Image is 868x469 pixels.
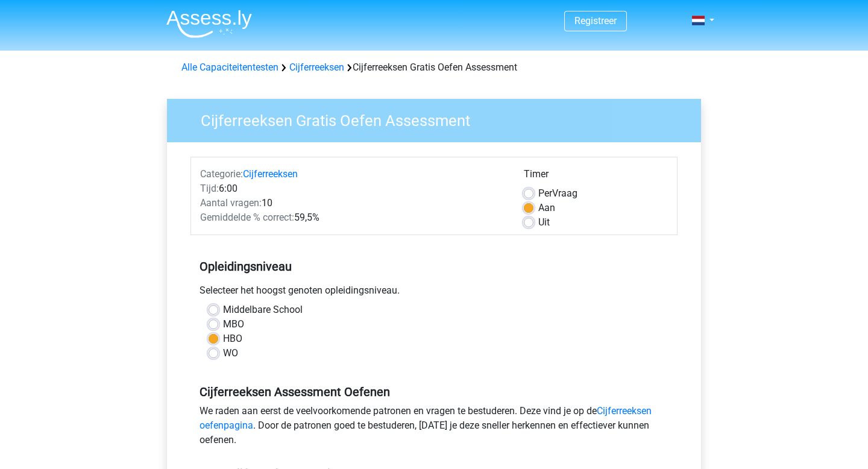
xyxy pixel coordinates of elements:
[191,196,515,210] div: 10
[200,212,294,223] span: Gemiddelde % correct:
[524,167,668,186] div: Timer
[166,10,252,38] img: Assessly
[538,186,577,201] label: Vraag
[200,168,243,180] span: Categorie:
[574,15,617,27] a: Registreer
[200,254,668,279] h5: Opleidingsniveau
[186,107,692,130] h3: Cijferreeksen Gratis Oefen Assessment
[200,183,219,194] span: Tijd:
[538,187,552,199] span: Per
[223,303,303,317] label: Middelbare School
[190,283,678,303] div: Selecteer het hoogst genoten opleidingsniveau.
[538,201,555,215] label: Aan
[191,210,515,225] div: 59,5%
[538,215,550,230] label: Uit
[223,317,244,332] label: MBO
[191,181,515,196] div: 6:00
[223,346,238,360] label: WO
[243,168,298,180] a: Cijferreeksen
[289,61,344,73] a: Cijferreeksen
[177,60,691,75] div: Cijferreeksen Gratis Oefen Assessment
[190,404,678,452] div: We raden aan eerst de veelvoorkomende patronen en vragen te bestuderen. Deze vind je op de . Door...
[200,197,262,209] span: Aantal vragen:
[200,385,668,399] h5: Cijferreeksen Assessment Oefenen
[181,61,278,73] a: Alle Capaciteitentesten
[223,332,242,346] label: HBO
